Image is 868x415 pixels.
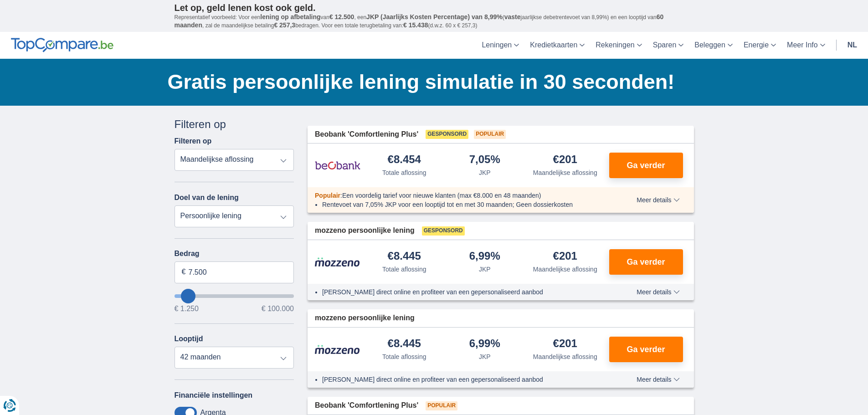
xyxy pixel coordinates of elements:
span: JKP (Jaarlijks Kosten Percentage) van 8,99% [366,13,503,20]
a: Beleggen [689,32,738,59]
span: Ga verder [627,345,665,354]
p: Representatief voorbeeld: Voor een van , een ( jaarlijkse debetrentevoet van 8,99%) en een loopti... [175,13,694,30]
span: Meer details [637,197,679,203]
div: 7,05% [469,154,500,166]
img: product.pl.alt Mozzeno [315,257,360,267]
div: €8.445 [388,338,421,350]
span: Populair [474,130,506,139]
button: Meer details [630,288,686,296]
div: €201 [553,251,577,263]
label: Filteren op [175,137,212,145]
a: Leningen [476,32,524,59]
a: Energie [738,32,781,59]
a: nl [842,32,863,59]
span: Ga verder [627,258,665,266]
a: Kredietkaarten [524,32,590,59]
div: JKP [479,352,491,361]
span: € 1.250 [175,305,199,313]
span: Een voordelig tarief voor nieuwe klanten (max €8.000 en 48 maanden) [342,192,541,199]
div: 6,99% [469,251,500,263]
span: 60 maanden [175,13,664,29]
div: Totale aflossing [382,265,426,274]
span: € 12.500 [329,13,354,20]
span: Gesponsord [426,130,468,139]
span: € [182,267,186,277]
label: Looptijd [175,335,203,343]
li: [PERSON_NAME] direct online en profiteer van een gepersonaliseerd aanbod [322,287,603,297]
span: € 257,3 [274,21,295,29]
a: Sparen [647,32,689,59]
span: Meer details [637,289,679,295]
img: product.pl.alt Beobank [315,154,360,177]
div: : [308,191,611,200]
div: Maandelijkse aflossing [533,168,597,177]
div: Totale aflossing [382,352,426,361]
span: Beobank 'Comfortlening Plus' [315,129,418,140]
button: Ga verder [609,337,683,362]
h1: Gratis persoonlijke lening simulatie in 30 seconden! [168,68,694,96]
div: JKP [479,265,491,274]
label: Bedrag [175,250,294,258]
span: Beobank 'Comfortlening Plus' [315,400,418,411]
span: € 15.438 [403,21,428,29]
span: Meer details [637,376,679,383]
span: Populair [315,192,340,199]
span: mozzeno persoonlijke lening [315,313,415,323]
div: Maandelijkse aflossing [533,265,597,274]
div: €201 [553,338,577,350]
div: €201 [553,154,577,166]
button: Ga verder [609,153,683,178]
img: TopCompare [11,38,113,52]
li: Rentevoet van 7,05% JKP voor een looptijd tot en met 30 maanden; Geen dossierkosten [322,200,603,209]
div: JKP [479,168,491,177]
span: mozzeno persoonlijke lening [315,225,415,236]
div: 6,99% [469,338,500,350]
p: Let op, geld lenen kost ook geld. [175,2,694,13]
span: vaste [504,13,521,20]
span: Gesponsord [422,226,465,236]
img: product.pl.alt Mozzeno [315,344,360,354]
div: Filteren op [175,117,294,132]
input: wantToBorrow [175,294,294,298]
a: Meer Info [781,32,831,59]
div: Totale aflossing [382,168,426,177]
div: €8.454 [388,154,421,166]
div: Maandelijkse aflossing [533,352,597,361]
button: Ga verder [609,249,683,275]
label: Doel van de lening [175,194,239,202]
div: €8.445 [388,251,421,263]
span: € 100.000 [262,305,294,313]
span: Populair [426,401,457,410]
span: Ga verder [627,161,665,169]
label: Financiële instellingen [175,391,253,400]
a: Rekeningen [590,32,647,59]
span: lening op afbetaling [260,13,320,20]
button: Meer details [630,376,686,383]
button: Meer details [630,196,686,204]
li: [PERSON_NAME] direct online en profiteer van een gepersonaliseerd aanbod [322,375,603,384]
